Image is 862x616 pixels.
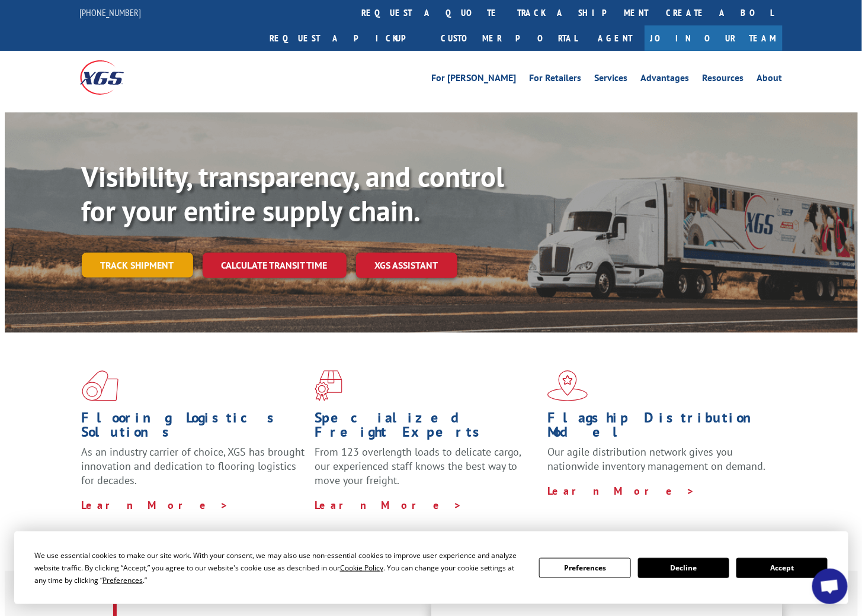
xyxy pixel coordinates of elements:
[203,253,347,278] a: Calculate transit time
[14,531,848,604] div: Cookie Consent Prompt
[340,563,383,573] span: Cookie Policy
[547,445,765,473] span: Our agile distribution network gives you nationwide inventory management on demand.
[736,558,828,578] button: Accept
[587,25,645,51] a: Agent
[356,253,457,278] a: XGS ASSISTANT
[315,498,462,512] a: Learn More >
[703,73,744,86] a: Resources
[82,445,305,487] span: As an industry carrier of choice, XGS has brought innovation and dedication to flooring logistics...
[82,411,306,445] h1: Flooring Logistics Solutions
[638,558,729,578] button: Decline
[102,575,143,585] span: Preferences
[80,7,142,18] a: [PHONE_NUMBER]
[595,73,628,86] a: Services
[315,370,342,401] img: xgs-icon-focused-on-flooring-red
[812,569,848,604] a: Open chat
[539,558,630,578] button: Preferences
[547,411,771,445] h1: Flagship Distribution Model
[547,484,695,498] a: Learn More >
[432,73,517,86] a: For [PERSON_NAME]
[530,73,582,86] a: For Retailers
[547,370,588,401] img: xgs-icon-flagship-distribution-model-red
[82,253,193,278] a: Track shipment
[82,498,229,512] a: Learn More >
[315,445,539,498] p: From 123 overlength loads to delicate cargo, our experienced staff knows the best way to move you...
[315,411,539,445] h1: Specialized Freight Experts
[34,549,525,586] div: We use essential cookies to make our site work. With your consent, we may also use non-essential ...
[432,25,587,51] a: Customer Portal
[757,73,783,86] a: About
[641,73,690,86] a: Advantages
[645,25,783,51] a: Join Our Team
[82,370,118,401] img: xgs-icon-total-supply-chain-intelligence-red
[261,25,432,51] a: Request a pickup
[82,158,505,229] b: Visibility, transparency, and control for your entire supply chain.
